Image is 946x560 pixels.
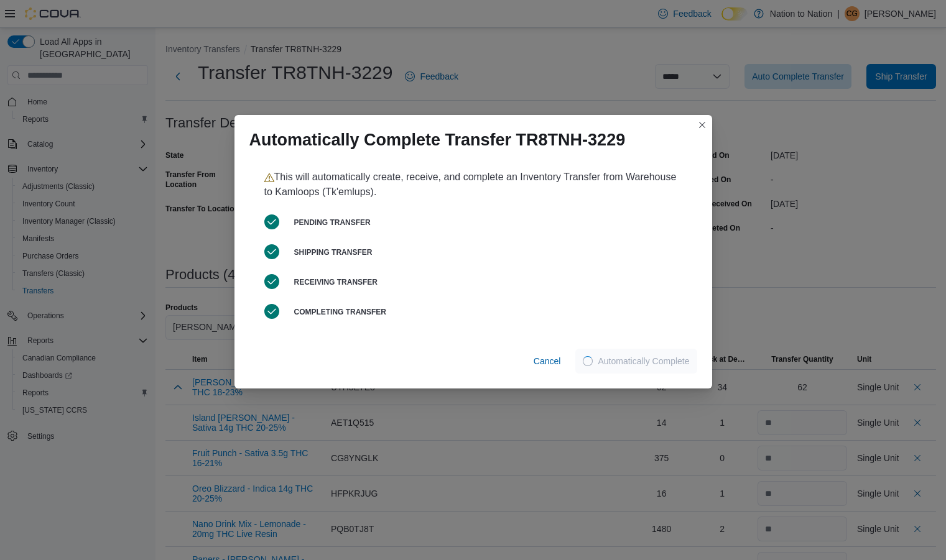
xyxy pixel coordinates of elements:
[294,247,682,257] h6: Shipping Transfer
[575,349,697,374] button: LoadingAutomatically Complete
[695,117,710,132] button: Closes this modal window
[581,354,595,369] span: Loading
[294,277,682,287] h6: Receiving Transfer
[249,130,626,150] h1: Automatically Complete Transfer TR8TNH-3229
[294,218,682,227] h6: Pending Transfer
[598,355,689,367] span: Automatically Complete
[534,355,561,367] span: Cancel
[264,170,682,200] p: This will automatically create, receive, and complete an Inventory Transfer from Warehouse to Kam...
[529,349,566,374] button: Cancel
[294,307,682,317] h6: Completing Transfer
